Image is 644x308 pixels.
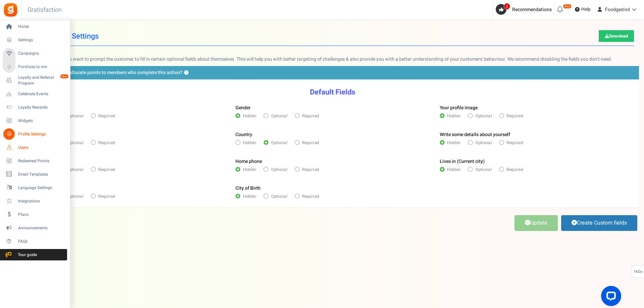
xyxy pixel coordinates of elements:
[67,193,84,199] span: Optional
[475,167,491,173] span: Optional
[447,167,461,173] span: Hidden
[506,113,523,119] span: Required
[3,48,67,59] a: Campaigns
[18,51,65,56] span: Campaigns
[3,2,18,17] img: Gratisfaction
[271,167,287,173] span: Optional
[271,140,287,146] span: Optional
[18,24,65,29] span: Home
[235,185,261,192] label: City of Birth
[18,105,65,110] span: Loyalty Rewards
[506,140,523,146] span: Required
[504,3,510,10] span: 2
[18,225,65,231] span: Announcements
[3,61,67,73] a: Purchase to win
[3,128,67,140] a: Profile Settings
[37,69,182,76] span: Do you want to allocate points to members who complete this action?
[561,215,637,231] a: Create Custom fields
[60,74,69,79] em: New
[3,21,67,33] a: Home
[3,195,67,207] a: Integrations
[26,88,639,96] h3: Default Fields
[243,167,257,173] span: Hidden
[3,142,67,153] a: Users
[271,193,287,199] span: Optional
[506,167,523,173] span: Required
[447,113,461,119] span: Hidden
[18,212,65,218] span: Plans
[18,37,65,43] span: Settings
[302,113,319,119] span: Required
[3,182,67,193] a: Language Settings
[302,167,319,173] span: Required
[18,91,65,97] span: Celebrate Events
[18,64,65,70] span: Purchase to win
[18,185,65,191] span: Language Settings
[18,239,65,244] span: FAQs
[512,6,552,13] span: Recommendations
[563,4,572,9] em: New
[475,140,491,146] span: Optional
[599,30,634,42] a: Download
[3,88,67,100] a: Celebrate Events
[605,6,630,13] span: Foodgezind
[243,193,257,199] span: Hidden
[67,167,84,173] span: Optional
[3,115,67,126] a: Widgets
[18,198,65,204] span: Integrations
[3,155,67,167] a: Redeemed Points
[302,140,319,146] span: Required
[3,222,67,234] a: Announcements
[98,193,115,199] span: Required
[3,102,67,113] a: Loyalty Rewards
[67,113,84,119] span: Optional
[3,209,67,220] a: Plans
[26,56,639,63] p: You can choose if you want to prompt the customer to fill in certain optional fields about themse...
[235,105,251,111] label: Gender
[18,158,65,164] span: Redeemed Points
[67,140,84,146] span: Optional
[235,131,252,138] label: Country
[98,167,115,173] span: Required
[3,169,67,180] a: Email Templates
[98,140,115,146] span: Required
[184,71,189,75] button: Do you want to allocate points to members who complete this action?
[235,158,262,165] label: Home phone
[475,113,491,119] span: Optional
[634,265,643,278] span: FAQs
[440,158,485,165] label: Lives in (Current city)
[18,145,65,150] span: Users
[440,131,510,138] label: Write some details about yourself
[243,113,257,119] span: Hidden
[18,75,67,86] span: Loyalty and Referral Program
[18,118,65,124] span: Widgets
[3,252,50,258] span: Tour guide
[3,75,67,86] a: Loyalty and Referral Program New
[3,236,67,247] a: FAQs
[572,4,593,15] a: Help
[243,140,257,146] span: Hidden
[496,4,554,15] a: 2 Recommendations
[302,193,319,199] span: Required
[98,113,115,119] span: Required
[440,105,478,111] label: Your profile image
[580,6,591,13] span: Help
[447,140,461,146] span: Hidden
[20,3,69,17] h3: Gratisfaction
[271,113,287,119] span: Optional
[31,27,634,46] h1: User Profile Settings
[18,172,65,177] span: Email Templates
[3,35,67,46] a: Settings
[18,131,65,137] span: Profile Settings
